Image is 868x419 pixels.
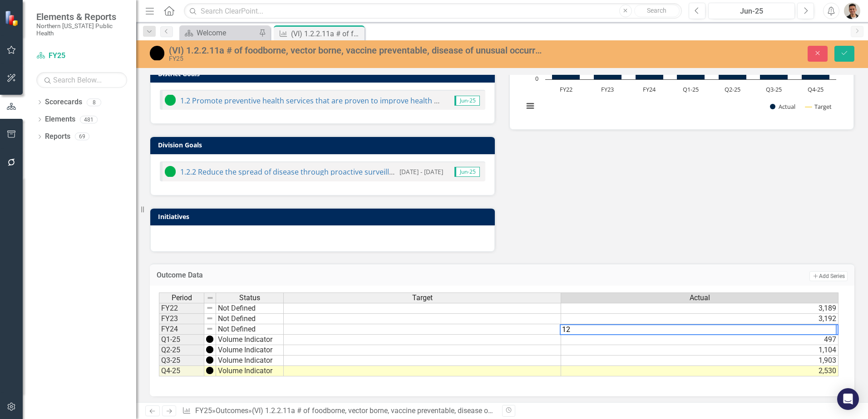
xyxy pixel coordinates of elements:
span: Period [172,294,192,302]
div: 69 [75,133,89,141]
img: wGx2qEnQ2cMDAAAAABJRU5ErkJggg== [206,367,213,374]
td: FY23 [159,314,204,324]
button: Search [634,5,680,17]
button: Show Actual [770,102,795,111]
td: Not Defined [216,303,284,314]
div: Open Intercom Messenger [837,388,859,410]
a: Reports [45,132,70,142]
div: FY25 [169,55,545,62]
a: Scorecards [45,97,82,107]
text: FY24 [643,85,656,93]
div: » » [182,406,495,416]
img: On Target [165,95,176,106]
small: [DATE] - [DATE] [399,167,443,176]
text: Q2-25 [725,85,740,93]
a: FY25 [195,406,212,415]
img: wGx2qEnQ2cMDAAAAABJRU5ErkJggg== [206,336,213,343]
h3: Outcome Data [157,271,535,279]
text: Q4-25 [808,85,824,93]
h3: Division Goals [158,141,490,148]
img: ClearPoint Strategy [5,10,20,26]
a: FY25 [36,51,127,61]
td: 3,192 [561,314,838,324]
td: FY24 [159,324,204,335]
img: Mike Escobar [844,3,860,19]
td: Q3-25 [159,356,204,366]
button: Show Target [805,102,832,111]
input: Search ClearPoint... [184,3,682,19]
div: (VI) 1.2.2.11a # of foodborne, vector borne, vaccine preventable, disease of unusual occurrence (... [291,28,362,39]
a: Welcome [182,27,256,39]
text: 0 [535,74,538,83]
img: wGx2qEnQ2cMDAAAAABJRU5ErkJggg== [206,346,213,353]
span: Jun-25 [454,167,480,177]
h3: District Goals [158,70,490,77]
a: 1.2.2 Reduce the spread of disease through proactive surveillance, monitoring and intervention. [180,167,508,177]
text: Q1-25 [683,85,699,93]
td: Q4-25 [159,366,204,376]
div: (VI) 1.2.2.11a # of foodborne, vector borne, vaccine preventable, disease of unusual occurrence (... [252,406,758,415]
td: Volume Indicator [216,345,284,356]
td: 2,530 [561,366,838,376]
img: 8DAGhfEEPCf229AAAAAElFTkSuQmCC [206,315,213,322]
img: wGx2qEnQ2cMDAAAAABJRU5ErkJggg== [206,356,213,364]
small: Northern [US_STATE] Public Health [36,22,127,37]
td: Q2-25 [159,345,204,356]
td: Not Defined [216,324,284,335]
a: 1.2 Promote preventive health services that are proven to improve health outcomes in the community. [180,96,533,106]
td: Not Defined [216,314,284,324]
td: 1,104 [561,345,838,356]
span: Status [239,294,260,302]
td: Volume Indicator [216,356,284,366]
button: Add Series [809,271,848,281]
text: Q3-25 [766,85,782,93]
button: Jun-25 [708,3,795,19]
img: 8DAGhfEEPCf229AAAAAElFTkSuQmCC [206,304,213,312]
span: Elements & Reports [36,11,127,22]
a: Outcomes [216,406,248,415]
span: Actual [690,294,710,302]
td: Volume Indicator [216,366,284,376]
h3: Initiatives [158,213,490,220]
td: FY22 [159,303,204,314]
td: 497 [561,335,838,345]
div: Jun-25 [711,6,792,17]
div: 8 [87,98,101,106]
span: Target [412,294,433,302]
text: FY23 [601,85,614,93]
a: Elements [45,114,75,125]
button: View chart menu, Chart [524,100,537,112]
div: 481 [80,116,98,123]
img: 8DAGhfEEPCf229AAAAAElFTkSuQmCC [207,294,214,302]
img: On Target [165,166,176,177]
span: Search [647,7,666,14]
td: Q1-25 [159,335,204,345]
div: Welcome [197,27,256,39]
div: (VI) 1.2.2.11a # of foodborne, vector borne, vaccine preventable, disease of unusual occurrence (... [169,45,545,55]
span: Jun-25 [454,96,480,106]
img: Volume Indicator [150,46,164,60]
input: Search Below... [36,72,127,88]
text: FY22 [560,85,572,93]
td: 1,903 [561,356,838,366]
img: 8DAGhfEEPCf229AAAAAElFTkSuQmCC [206,325,213,332]
td: 3,189 [561,303,838,314]
td: Volume Indicator [216,335,284,345]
